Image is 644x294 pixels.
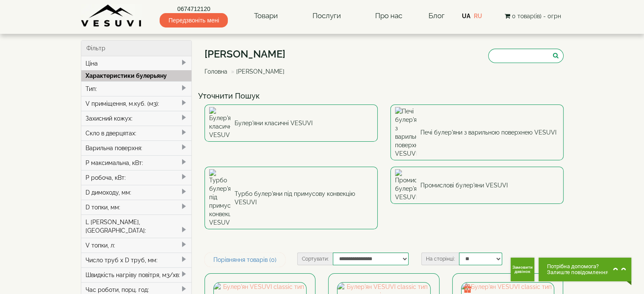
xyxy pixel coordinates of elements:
[81,41,192,56] div: Фільтр
[209,169,230,227] img: Турбо булер'яни під примусову конвекцію VESUVI
[81,185,192,200] div: D димоходу, мм:
[463,284,472,293] img: gift
[511,258,534,281] button: Get Call button
[209,107,230,139] img: Булер'яни класичні VESUVI
[421,253,459,265] label: На сторінці:
[81,267,192,282] div: Швидкість нагріву повітря, м3/хв:
[512,265,533,274] span: Замовити дзвінок
[229,67,285,76] li: [PERSON_NAME]
[304,6,349,26] a: Послуги
[395,107,416,158] img: Печі булер'яни з варильною поверхнею VESUVI
[160,13,228,27] span: Передзвоніть мені
[198,92,570,100] h4: Уточнити Пошук
[81,200,192,214] div: D топки, мм:
[81,111,192,126] div: Захисний кожух:
[81,155,192,170] div: P максимальна, кВт:
[81,4,142,27] img: Завод VESUVI
[205,167,378,229] a: Турбо булер'яни під примусову конвекцію VESUVI Турбо булер'яни під примусову конвекцію VESUVI
[81,170,192,185] div: P робоча, кВт:
[395,169,416,201] img: Промислові булер'яни VESUVI
[205,253,285,267] a: Порівняння товарів (0)
[390,167,564,204] a: Промислові булер'яни VESUVI Промислові булер'яни VESUVI
[81,81,192,96] div: Тип:
[205,104,378,142] a: Булер'яни класичні VESUVI Булер'яни класичні VESUVI
[297,253,333,265] label: Сортувати:
[81,214,192,238] div: L [PERSON_NAME], [GEOGRAPHIC_DATA]:
[81,253,192,267] div: Число труб x D труб, мм:
[428,11,444,20] a: Блог
[547,269,608,275] span: Залиште повідомлення
[539,258,631,281] button: Chat button
[81,56,192,71] div: Ціна
[160,5,228,13] a: 0674712120
[390,104,564,160] a: Печі булер'яни з варильною поверхнею VESUVI Печі булер'яни з варильною поверхнею VESUVI
[367,6,411,26] a: Про нас
[81,70,192,81] div: Характеристики булерьяну
[462,13,470,19] a: UA
[81,126,192,140] div: Скло в дверцятах:
[205,68,227,75] a: Головна
[81,96,192,111] div: V приміщення, м.куб. (м3):
[502,11,563,21] button: 0 товар(ів) - 0грн
[246,6,286,26] a: Товари
[474,13,482,19] a: RU
[81,140,192,155] div: Варильна поверхня:
[547,264,608,269] span: Потрібна допомога?
[81,238,192,253] div: V топки, л:
[205,49,291,60] h1: [PERSON_NAME]
[511,13,561,19] span: 0 товар(ів) - 0грн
